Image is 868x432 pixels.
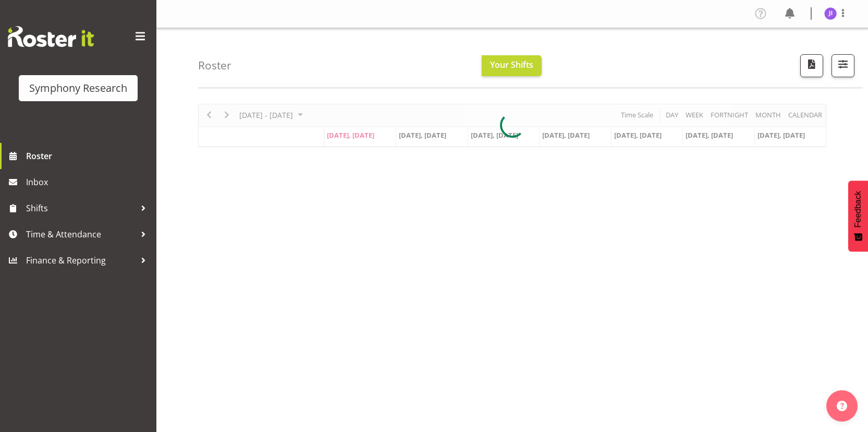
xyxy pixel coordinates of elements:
[482,55,542,76] button: Your Shifts
[26,253,136,268] span: Finance & Reporting
[800,54,823,77] button: Download a PDF of the roster according to the set date range.
[824,7,837,20] img: jonathan-isidoro5583.jpg
[837,401,847,411] img: help-xxl-2.png
[853,191,863,227] span: Feedback
[26,200,136,216] span: Shifts
[29,80,127,96] div: Symphony Research
[26,174,151,190] span: Inbox
[848,181,868,251] button: Feedback - Show survey
[26,148,151,164] span: Roster
[832,54,854,77] button: Filter Shifts
[198,59,231,71] h4: Roster
[8,26,94,47] img: Rosterit website logo
[490,59,533,70] span: Your Shifts
[26,226,136,242] span: Time & Attendance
